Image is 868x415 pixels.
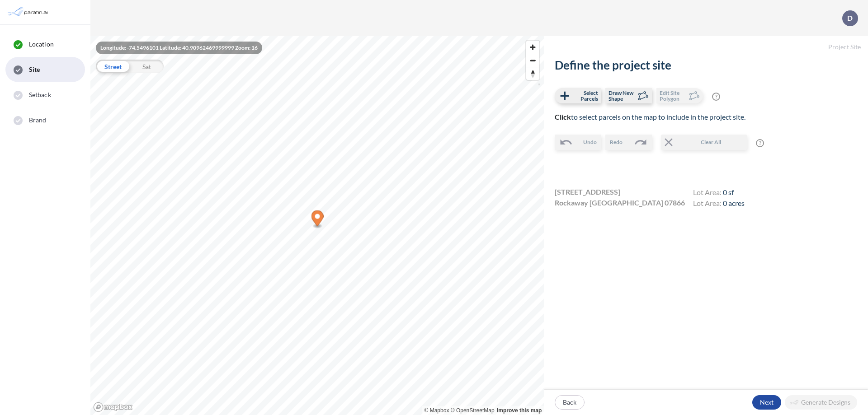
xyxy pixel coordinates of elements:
[544,36,868,58] h5: Project Site
[90,36,544,415] canvas: Map
[29,116,47,125] span: Brand
[661,135,747,150] button: Clear All
[760,398,774,407] p: Next
[555,135,601,150] button: Undo
[723,199,745,207] span: 0 acres
[660,90,686,102] span: Edit Site Polygon
[526,67,539,80] button: Reset bearing to north
[451,407,495,414] a: OpenStreetMap
[29,40,54,49] span: Location
[712,93,720,101] span: ?
[723,188,734,196] span: 0 sf
[609,90,635,102] span: Draw New Shape
[555,58,857,72] h2: Define the project site
[497,407,542,414] a: Improve this map
[675,138,746,146] span: Clear All
[583,138,597,146] span: Undo
[526,41,539,54] button: Zoom in
[526,54,539,67] button: Zoom out
[29,65,40,74] span: Site
[311,210,324,229] div: Map marker
[847,14,853,22] p: D
[756,139,764,147] span: ?
[605,135,652,150] button: Redo
[752,395,781,410] button: Next
[555,187,620,197] span: [STREET_ADDRESS]
[130,60,164,73] div: Sat
[555,395,585,410] button: Back
[610,138,623,146] span: Redo
[425,407,449,414] a: Mapbox
[563,398,576,407] p: Back
[693,199,745,210] h4: Lot Area:
[555,112,571,121] b: Click
[526,67,539,80] span: Reset bearing to north
[96,42,262,54] div: Longitude: -74.5496101 Latitude: 40.90962469999999 Zoom: 16
[571,90,598,102] span: Select Parcels
[555,197,685,208] span: Rockaway [GEOGRAPHIC_DATA] 07866
[29,90,51,99] span: Setback
[96,60,130,73] div: Street
[555,112,745,121] span: to select parcels on the map to include in the project site.
[693,188,745,199] h4: Lot Area:
[7,4,51,20] img: Parafin
[93,402,133,412] a: Mapbox homepage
